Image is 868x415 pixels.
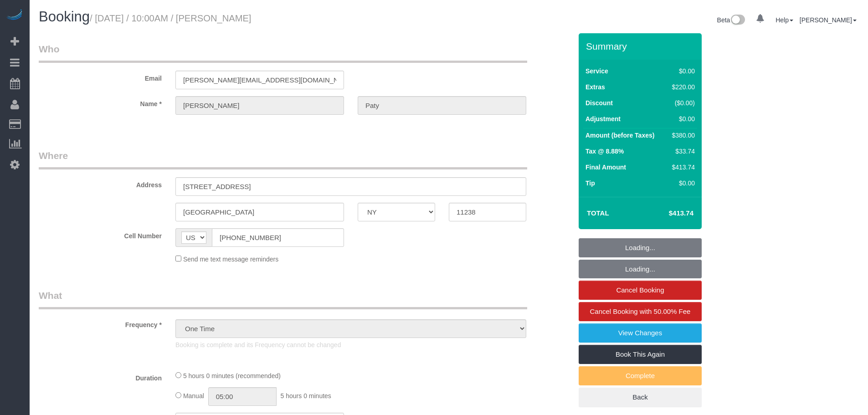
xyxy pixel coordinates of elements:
[32,228,169,241] label: Cell Number
[586,98,613,108] label: Discount
[183,392,204,400] span: Manual
[730,15,745,26] img: New interface
[586,163,626,172] label: Final Amount
[39,9,90,25] span: Booking
[32,96,169,108] label: Name *
[39,42,527,63] legend: Who
[183,256,278,263] span: Send me text message reminders
[32,177,169,190] label: Address
[175,71,344,89] input: Email
[586,114,621,123] label: Adjustment
[776,16,793,24] a: Help
[587,209,609,217] strong: Total
[800,16,857,24] a: [PERSON_NAME]
[579,323,702,343] a: View Changes
[642,210,693,217] h4: $413.74
[668,82,695,92] div: $220.00
[32,317,169,329] label: Frequency *
[586,179,595,188] label: Tip
[5,9,24,22] img: Automaid Logo
[449,203,526,221] input: Zip Code
[175,340,526,349] p: Booking is complete and its Frequency cannot be changed
[579,281,702,300] a: Cancel Booking
[39,149,527,169] legend: Where
[586,147,624,156] label: Tax @ 8.88%
[586,131,654,140] label: Amount (before Taxes)
[586,82,605,92] label: Extras
[717,16,745,24] a: Beta
[586,67,608,76] label: Service
[668,114,695,123] div: $0.00
[668,163,695,172] div: $413.74
[175,96,344,115] input: First Name
[579,388,702,407] a: Back
[90,13,251,23] small: / [DATE] / 10:00AM / [PERSON_NAME]
[586,41,697,51] h3: Summary
[358,96,526,115] input: Last Name
[32,71,169,83] label: Email
[579,302,702,321] a: Cancel Booking with 50.00% Fee
[668,147,695,156] div: $33.74
[668,67,695,76] div: $0.00
[175,203,344,221] input: City
[183,372,281,379] span: 5 hours 0 minutes (recommended)
[668,179,695,188] div: $0.00
[281,392,331,400] span: 5 hours 0 minutes
[212,228,344,247] input: Cell Number
[668,131,695,140] div: $380.00
[590,307,691,315] span: Cancel Booking with 50.00% Fee
[668,98,695,108] div: ($0.00)
[32,370,169,383] label: Duration
[579,345,702,364] a: Book This Again
[39,289,527,309] legend: What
